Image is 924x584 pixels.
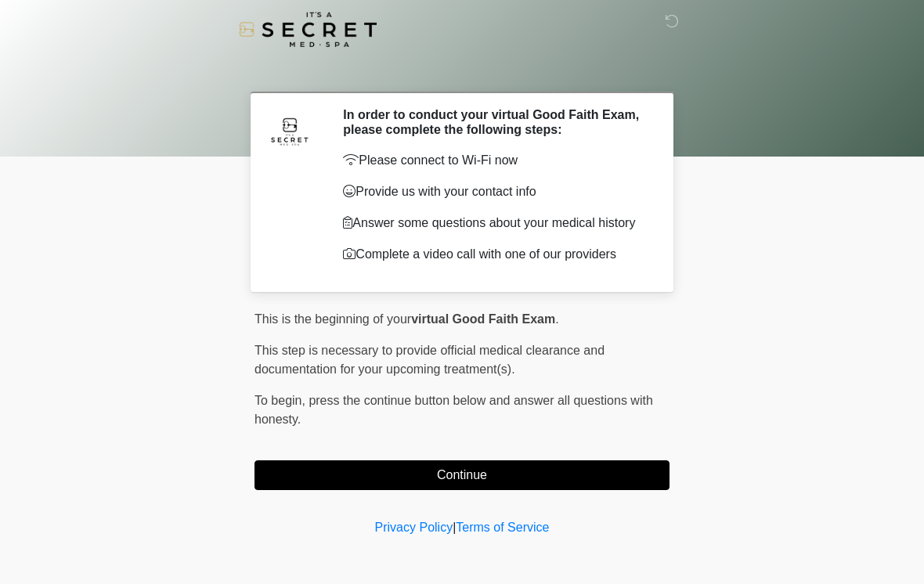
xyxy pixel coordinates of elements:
[254,312,411,326] span: This is the beginning of your
[343,245,646,264] p: Complete a video call with one of our providers
[254,344,605,376] span: This step is necessary to provide official medical clearance and documentation for your upcoming ...
[343,151,646,170] p: Please connect to Wi-Fi now
[254,460,670,490] button: Continue
[266,107,313,154] img: Agent Avatar
[254,394,309,407] span: To begin,
[453,521,456,534] a: |
[555,312,558,326] span: .
[243,56,681,85] h1: ‎ ‎
[343,214,646,233] p: Answer some questions about your medical history
[239,12,377,47] img: It's A Secret Med Spa Logo
[343,107,646,137] h2: In order to conduct your virtual Good Faith Exam, please complete the following steps:
[456,521,549,534] a: Terms of Service
[375,521,453,534] a: Privacy Policy
[411,312,555,326] strong: virtual Good Faith Exam
[254,394,653,426] span: press the continue button below and answer all questions with honesty.
[343,182,646,201] p: Provide us with your contact info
